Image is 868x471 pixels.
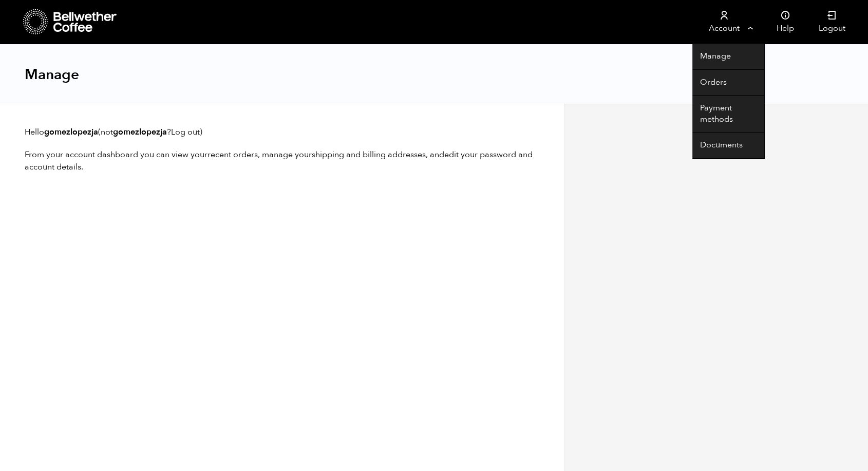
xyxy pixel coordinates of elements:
[25,65,79,84] h1: Manage
[25,126,540,138] p: Hello (not ? )
[44,126,98,138] strong: gomezlopezja
[207,149,258,160] a: recent orders
[113,126,167,138] strong: gomezlopezja
[312,149,426,160] a: shipping and billing addresses
[692,96,764,133] a: Payment methods
[692,133,764,159] a: Documents
[692,70,764,96] a: Orders
[692,44,764,70] a: Manage
[25,148,540,173] p: From your account dashboard you can view your , manage your , and .
[171,126,200,138] a: Log out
